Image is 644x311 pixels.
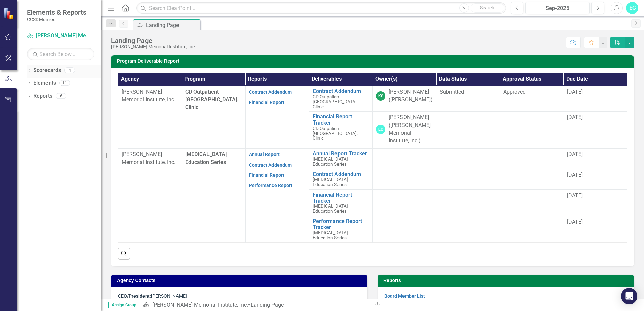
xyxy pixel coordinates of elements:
[152,302,248,308] a: [PERSON_NAME] Memorial Institute, Inc.
[313,171,369,177] a: Contract Addendum
[136,2,506,14] input: Search ClearPoint...
[118,293,151,299] strong: CEO/President:
[313,218,369,230] a: Performance Report Tracker
[33,79,56,87] a: Elements
[376,125,385,134] div: EC
[567,192,583,199] span: [DATE]
[122,88,178,104] p: [PERSON_NAME] Memorial Institute, Inc.
[500,216,563,243] td: Double-Click to Edit
[185,89,239,110] span: CD Outpatient [GEOGRAPHIC_DATA]. Clinic
[436,190,500,216] td: Double-Click to Edit
[376,91,385,101] div: KS
[111,44,196,49] div: [PERSON_NAME] Memorial Institute, Inc.
[436,148,500,169] td: Double-Click to Edit
[27,8,86,16] span: Elements & Reports
[117,59,631,64] h3: Program Deliverable Report
[436,169,500,189] td: Double-Click to Edit
[27,32,94,40] a: [PERSON_NAME] Memorial Institute, Inc.
[249,89,292,95] a: Contract Addendum
[567,219,583,225] span: [DATE]
[27,16,86,22] small: CCSI: Monroe
[249,162,292,168] a: Contract Addendum
[313,156,348,167] span: [MEDICAL_DATA] Education Series
[313,94,358,109] span: CD Outpatient [GEOGRAPHIC_DATA]. Clinic
[389,114,432,144] div: [PERSON_NAME] ([PERSON_NAME] Memorial Institute, Inc.)
[309,169,373,189] td: Double-Click to Edit Right Click for Context Menu
[567,89,583,95] span: [DATE]
[436,216,500,243] td: Double-Click to Edit
[313,230,348,240] span: [MEDICAL_DATA] Education Series
[27,48,94,60] input: Search Below...
[249,172,284,178] a: Financial Report
[480,5,494,10] span: Search
[33,67,61,74] a: Scorecards
[3,8,15,20] img: ClearPoint Strategy
[309,86,373,112] td: Double-Click to Edit Right Click for Context Menu
[528,4,587,12] div: Sep-2025
[249,152,280,157] a: Annual Report
[384,293,425,299] a: Board Member List
[143,301,367,309] div: »
[436,112,500,148] td: Double-Click to Edit
[626,2,638,14] button: EC
[389,88,433,104] div: [PERSON_NAME] ([PERSON_NAME])
[185,151,227,165] span: [MEDICAL_DATA] Education Series
[313,126,358,141] span: CD Outpatient [GEOGRAPHIC_DATA]. Clinic
[251,302,284,308] div: Landing Page
[621,288,637,304] div: Open Intercom Messenger
[500,86,563,112] td: Double-Click to Edit
[108,302,139,308] span: Assign Group
[117,278,364,283] h3: Agency Contacts
[313,151,369,157] a: Annual Report Tracker
[249,183,292,188] a: Performance Report
[383,278,631,283] h3: Reports
[567,151,583,158] span: [DATE]
[33,92,52,100] a: Reports
[309,112,373,148] td: Double-Click to Edit Right Click for Context Menu
[313,203,348,214] span: [MEDICAL_DATA] Education Series
[500,169,563,189] td: Double-Click to Edit
[122,151,178,166] p: [PERSON_NAME] Memorial Institute, Inc.
[56,93,66,99] div: 6
[59,80,70,86] div: 11
[436,86,500,112] td: Double-Click to Edit
[309,216,373,243] td: Double-Click to Edit Right Click for Context Menu
[313,177,348,187] span: [MEDICAL_DATA] Education Series
[111,37,196,44] div: Landing Page
[118,293,187,299] span: [PERSON_NAME]
[567,114,583,120] span: [DATE]
[313,88,369,94] a: Contract Addendum
[525,2,590,14] button: Sep-2025
[500,112,563,148] td: Double-Click to Edit
[249,100,284,105] a: Financial Report
[64,68,75,73] div: 4
[500,190,563,216] td: Double-Click to Edit
[146,21,199,29] div: Landing Page
[440,89,464,95] span: Submitted
[309,190,373,216] td: Double-Click to Edit Right Click for Context Menu
[503,89,526,95] span: Approved
[313,192,369,204] a: Financial Report Tracker
[309,148,373,169] td: Double-Click to Edit Right Click for Context Menu
[500,148,563,169] td: Double-Click to Edit
[313,114,369,126] a: Financial Report Tracker
[471,3,504,13] button: Search
[567,172,583,178] span: [DATE]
